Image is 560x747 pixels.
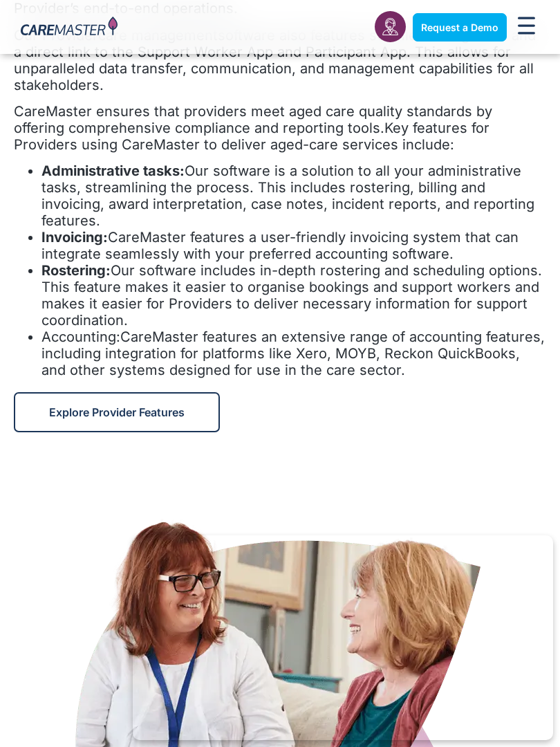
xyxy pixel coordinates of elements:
[41,229,519,262] span: CareMaster features a user-friendly invoicing system that can integrate seamlessly with your pref...
[413,13,507,41] a: Request a Demo
[14,103,546,153] p: CareMaster ensures that providers meet aged care quality standards by offering comprehensive comp...
[41,163,185,179] b: Administrative tasks:
[41,329,120,345] b: Accounting:
[49,405,185,419] span: Explore Provider Features
[14,27,536,93] span: software also features seamless integration and a direct link to the Support Worker App and Parti...
[41,229,108,246] b: Invoicing:
[14,27,546,93] p: care management
[21,17,118,38] img: CareMaster Logo
[41,163,534,229] span: Our software is a solution to all your administrative tasks, streamlining the process. This inclu...
[41,262,542,329] span: Our software includes in-depth rostering and scheduling options. This feature makes it easier to ...
[14,120,489,153] span: Key features for Providers using CareMaster to deliver aged-care services include:
[421,21,498,33] span: Request a Demo
[41,329,546,378] li: CareMaster features an extensive range of accounting features, including integration for platform...
[41,262,111,279] b: Rostering:
[514,12,540,42] div: Menu Toggle
[133,535,553,740] iframe: Popup CTA
[14,392,220,432] a: Explore Provider Features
